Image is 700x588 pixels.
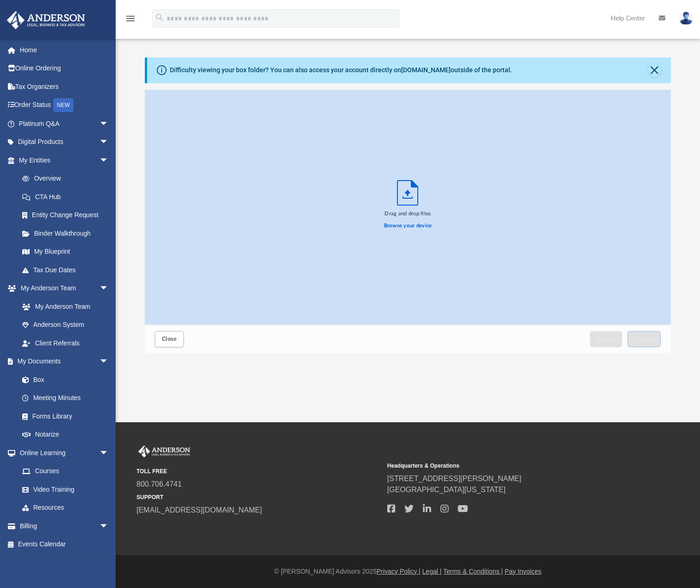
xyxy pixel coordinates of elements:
[6,96,123,115] a: Order StatusNEW
[6,517,123,535] a: Billingarrow_drop_down
[627,331,661,347] button: Upload
[155,331,184,347] button: Close
[170,65,512,75] div: Difficulty viewing your box folder? You can also access your account directly on outside of the p...
[6,151,123,169] a: My Entitiesarrow_drop_down
[6,41,123,59] a: Home
[13,297,113,316] a: My Anderson Team
[6,535,123,554] a: Events Calendar
[99,352,118,371] span: arrow_drop_down
[6,444,118,462] a: Online Learningarrow_drop_down
[53,98,74,112] div: NEW
[648,64,661,77] button: Close
[13,499,118,517] a: Resources
[597,336,615,342] span: Cancel
[6,114,123,133] a: Platinum Q&Aarrow_drop_down
[6,133,123,151] a: Digital Productsarrow_drop_down
[6,279,118,298] a: My Anderson Teamarrow_drop_down
[155,13,165,23] i: search
[13,316,118,334] a: Anderson System
[387,486,506,494] a: [GEOGRAPHIC_DATA][US_STATE]
[125,13,136,24] i: menu
[125,18,136,24] a: menu
[13,389,118,407] a: Meeting Minutes
[99,517,118,536] span: arrow_drop_down
[99,133,118,152] span: arrow_drop_down
[6,59,123,78] a: Online Ordering
[377,568,421,575] a: Privacy Policy |
[136,480,182,488] a: 800.706.4741
[505,568,541,575] a: Pay Invoices
[422,568,442,575] a: Legal |
[401,66,451,74] a: [DOMAIN_NAME]
[679,12,693,25] img: User Pic
[387,462,632,470] small: Headquarters & Operations
[6,77,123,96] a: Tax Organizers
[13,261,123,279] a: Tax Due Dates
[13,334,118,352] a: Client Referrals
[136,445,192,457] img: Anderson Advisors Platinum Portal
[136,506,262,514] a: [EMAIL_ADDRESS][DOMAIN_NAME]
[590,331,622,347] button: Cancel
[443,568,503,575] a: Terms & Conditions |
[13,462,118,481] a: Courses
[145,90,671,353] div: Upload
[4,11,88,29] img: Anderson Advisors Platinum Portal
[99,279,118,298] span: arrow_drop_down
[13,169,123,188] a: Overview
[99,444,118,463] span: arrow_drop_down
[145,90,671,325] div: grid
[99,114,118,133] span: arrow_drop_down
[6,352,118,371] a: My Documentsarrow_drop_down
[13,224,123,243] a: Binder Walkthrough
[136,467,381,475] small: TOLL FREE
[13,425,118,444] a: Notarize
[13,370,113,389] a: Box
[13,188,123,206] a: CTA Hub
[13,243,118,261] a: My Blueprint
[13,206,123,225] a: Entity Change Request
[99,151,118,170] span: arrow_drop_down
[116,567,700,576] div: © [PERSON_NAME] Advisors 2025
[634,336,654,342] span: Upload
[162,336,177,342] span: Close
[387,475,521,482] a: [STREET_ADDRESS][PERSON_NAME]
[13,407,113,425] a: Forms Library
[136,493,381,501] small: SUPPORT
[13,480,113,499] a: Video Training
